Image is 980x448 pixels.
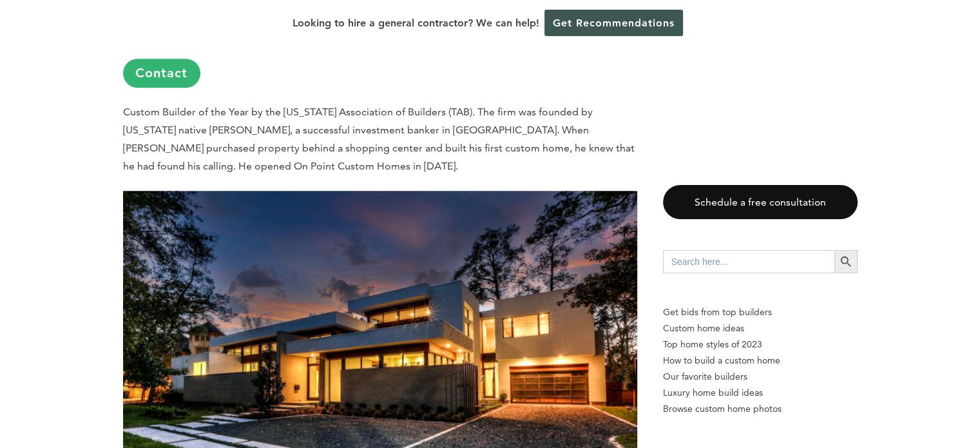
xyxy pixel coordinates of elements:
[663,353,858,369] a: How to build a custom home
[123,103,637,175] p: Custom Builder of the Year by the [US_STATE] Association of Builders (TAB). The firm was founded ...
[663,304,858,320] p: Get bids from top builders
[544,10,683,36] a: Get Recommendations
[663,185,858,219] a: Schedule a free consultation
[663,320,858,336] a: Custom home ideas
[663,336,858,353] a: Top home styles of 2023
[663,250,834,273] input: Search here...
[663,401,858,417] a: Browse custom home photos
[663,369,858,385] a: Our favorite builders
[123,59,200,88] a: Contact
[839,255,853,269] svg: Search
[663,385,858,401] a: Luxury home build ideas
